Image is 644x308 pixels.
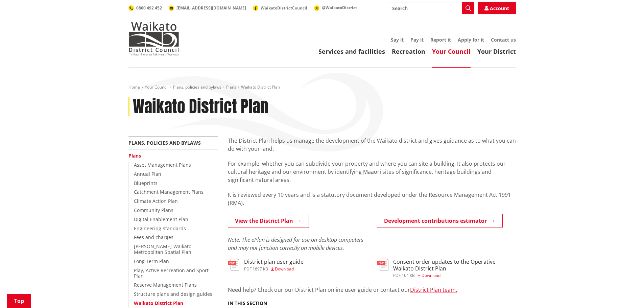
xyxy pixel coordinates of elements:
a: Structure plans and design guides [134,291,212,297]
span: pdf [393,273,401,278]
span: Download [422,273,440,278]
div: , [244,267,304,271]
a: Climate Action Plan [134,198,178,204]
p: For example, whether you can subdivide your property and where you can site a building. It also p... [228,160,516,184]
h5: In this section [228,301,267,306]
a: Play, Active Recreation and Sport Plan [134,267,209,279]
a: Consent order updates to the Operative Waikato District Plan pdf,164 KB Download [377,259,516,277]
a: Annual Plan [134,171,161,177]
a: District plan user guide pdf,1697 KB Download [228,259,304,271]
a: Development contributions estimator [377,214,503,228]
a: [EMAIL_ADDRESS][DOMAIN_NAME] [169,5,246,11]
a: Home [128,84,140,90]
a: Digital Enablement Plan [134,216,188,222]
span: 164 KB [402,273,415,278]
nav: breadcrumb [128,85,516,90]
a: Community Plans [134,207,173,213]
span: [EMAIL_ADDRESS][DOMAIN_NAME] [176,5,246,11]
img: document-pdf.svg [228,259,239,270]
a: Long Term Plan [134,258,169,264]
a: Plans [128,152,141,159]
a: [PERSON_NAME]-Waikato Metropolitan Spatial Plan [134,243,191,255]
span: 1697 KB [253,266,268,272]
img: document-pdf.svg [377,259,388,270]
a: Pay it [410,37,424,43]
a: Catchment Management Plans [134,189,204,195]
a: Plans, policies and bylaws [173,84,221,90]
a: Reserve Management Plans [134,282,197,288]
a: Asset Management Plans [134,162,191,168]
a: Recreation [392,47,425,55]
a: Your District [477,47,516,55]
h1: Waikato District Plan [133,97,268,117]
a: Plans [226,84,236,90]
a: Your Council [432,47,471,55]
h3: Consent order updates to the Operative Waikato District Plan [393,259,516,271]
p: The District Plan helps us manage the development of the Waikato district and gives guidance as t... [228,137,516,153]
a: WaikatoDistrictCouncil [253,5,307,11]
a: Top [7,294,31,308]
a: Contact us [491,37,516,43]
a: Blueprints [134,180,158,186]
a: Waikato District Plan [134,300,183,306]
a: Fees and charges [134,234,173,240]
a: @WaikatoDistrict [314,5,357,10]
input: Search input [388,2,474,14]
a: District Plan team. [410,286,457,293]
a: Report it [430,37,451,43]
span: Download [275,266,294,272]
img: Waikato District Council - Te Kaunihera aa Takiwaa o Waikato [128,22,179,55]
a: Services and facilities [318,47,385,55]
span: Waikato District Plan [241,84,280,90]
a: 0800 492 452 [128,5,162,11]
span: WaikatoDistrictCouncil [261,5,307,11]
a: Your Council [145,84,168,90]
div: , [393,274,516,278]
a: Say it [391,37,404,43]
h3: District plan user guide [244,259,304,265]
a: Apply for it [458,37,484,43]
a: Account [478,2,516,14]
p: It is reviewed every 10 years and is a statutory document developed under the Resource Management... [228,191,516,207]
a: View the District Plan [228,214,309,228]
span: 0800 492 452 [136,5,162,11]
em: Note: The ePlan is designed for use on desktop computers and may not function correctly on mobile... [228,236,363,252]
iframe: Messenger Launcher [613,280,637,304]
a: Engineering Standards [134,225,186,232]
span: @WaikatoDistrict [322,5,357,10]
p: Need help? Check our our District Plan online user guide or contact our [228,286,516,294]
a: Plans, policies and bylaws [128,140,201,146]
span: pdf [244,266,252,272]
